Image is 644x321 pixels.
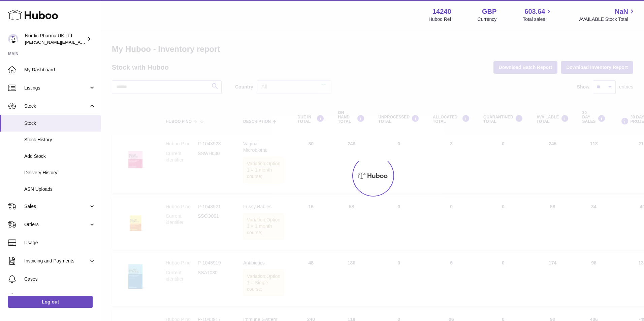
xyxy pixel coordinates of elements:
[24,240,96,246] span: Usage
[24,276,96,282] span: Cases
[523,16,553,23] span: Total sales
[24,120,96,127] span: Stock
[524,7,545,16] span: 603.64
[24,153,96,159] span: Add Stock
[24,203,89,210] span: Sales
[579,16,636,23] span: AVAILABLE Stock Total
[25,33,86,45] div: Nordic Pharma UK Ltd
[24,258,89,264] span: Invoicing and Payments
[24,137,96,143] span: Stock History
[24,221,89,228] span: Orders
[25,39,135,45] span: [PERSON_NAME][EMAIL_ADDRESS][DOMAIN_NAME]
[24,85,89,91] span: Listings
[579,7,636,23] a: NaN AVAILABLE Stock Total
[523,7,553,23] a: 603.64 Total sales
[24,67,96,73] span: My Dashboard
[615,7,628,16] span: NaN
[24,103,89,109] span: Stock
[478,16,497,23] div: Currency
[8,296,93,308] a: Log out
[482,7,496,16] strong: GBP
[429,16,451,23] div: Huboo Ref
[432,7,451,16] strong: 14240
[8,34,18,44] img: joe.plant@parapharmdev.com
[24,186,96,192] span: ASN Uploads
[24,170,96,176] span: Delivery History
